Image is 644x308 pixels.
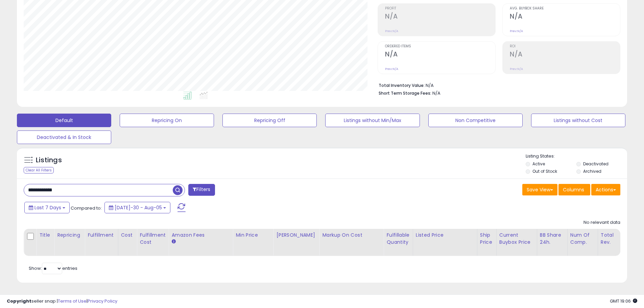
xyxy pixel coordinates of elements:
[7,298,31,304] strong: Copyright
[379,82,425,88] b: Total Inventory Value:
[583,219,620,226] div: No relevant data
[385,45,495,48] span: Ordered Items
[104,202,170,213] button: [DATE]-30 - Aug-05
[88,232,115,239] div: Fulfillment
[58,298,87,304] a: Terms of Use
[563,186,584,193] span: Columns
[171,239,175,245] small: Amazon Fees.
[386,232,410,246] div: Fulfillable Quantity
[222,114,317,127] button: Repricing Off
[499,232,534,246] div: Current Buybox Price
[532,168,557,174] label: Out of Stock
[188,184,215,196] button: Filters
[510,7,620,10] span: Avg. Buybox Share
[610,298,637,304] span: 2025-08-13 19:06 GMT
[276,232,316,239] div: [PERSON_NAME]
[39,232,51,239] div: Title
[88,298,117,304] a: Privacy Policy
[17,131,111,144] button: Deactivated & In Stock
[532,161,545,167] label: Active
[540,232,565,246] div: BB Share 24h.
[570,232,595,246] div: Num of Comp.
[115,204,162,211] span: [DATE]-30 - Aug-05
[7,298,117,305] div: seller snap | |
[385,67,398,71] small: Prev: N/A
[319,229,384,256] th: The percentage added to the cost of goods (COGS) that forms the calculator for Min & Max prices.
[416,232,474,239] div: Listed Price
[34,204,61,211] span: Last 7 Days
[121,232,134,239] div: Cost
[325,114,420,127] button: Listings without Min/Max
[322,232,381,239] div: Markup on Cost
[583,161,609,167] label: Deactivated
[379,90,431,96] b: Short Term Storage Fees:
[510,50,620,60] h2: N/A
[558,184,590,195] button: Columns
[29,265,77,271] span: Show: entries
[480,232,494,246] div: Ship Price
[24,202,70,213] button: Last 7 Days
[36,156,62,165] h5: Listings
[510,45,620,48] span: ROI
[510,29,523,33] small: Prev: N/A
[24,167,54,173] div: Clear All Filters
[236,232,270,239] div: Min Price
[510,67,523,71] small: Prev: N/A
[522,184,557,195] button: Save View
[71,205,102,211] span: Compared to:
[379,81,615,89] li: N/A
[591,184,620,195] button: Actions
[385,50,495,60] h2: N/A
[432,90,440,96] span: N/A
[428,114,523,127] button: Non Competitive
[526,153,627,160] p: Listing States:
[171,232,230,239] div: Amazon Fees
[120,114,214,127] button: Repricing On
[385,13,495,22] h2: N/A
[510,13,620,22] h2: N/A
[140,232,166,246] div: Fulfillment Cost
[57,232,82,239] div: Repricing
[385,29,398,33] small: Prev: N/A
[385,7,495,10] span: Profit
[583,168,601,174] label: Archived
[601,232,625,246] div: Total Rev.
[531,114,625,127] button: Listings without Cost
[17,114,111,127] button: Default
